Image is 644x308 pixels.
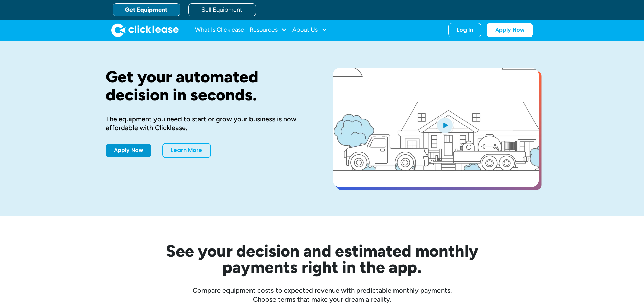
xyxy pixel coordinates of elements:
h1: Get your automated decision in seconds. [106,68,311,104]
div: About Us [292,23,327,37]
div: Compare equipment costs to expected revenue with predictable monthly payments. Choose terms that ... [106,286,539,304]
div: Log In [457,27,473,33]
a: What Is Clicklease [195,23,244,37]
a: Apply Now [487,23,533,37]
a: home [111,23,179,37]
a: Sell Equipment [188,3,256,16]
div: The equipment you need to start or grow your business is now affordable with Clicklease. [106,115,311,132]
a: Apply Now [106,144,151,157]
div: Resources [249,23,287,37]
a: Learn More [162,143,211,158]
a: open lightbox [333,68,539,187]
img: Blue play button logo on a light blue circular background [436,116,454,135]
a: Get Equipment [113,3,180,16]
h2: See your decision and estimated monthly payments right in the app. [133,243,511,275]
img: Clicklease logo [111,23,179,37]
